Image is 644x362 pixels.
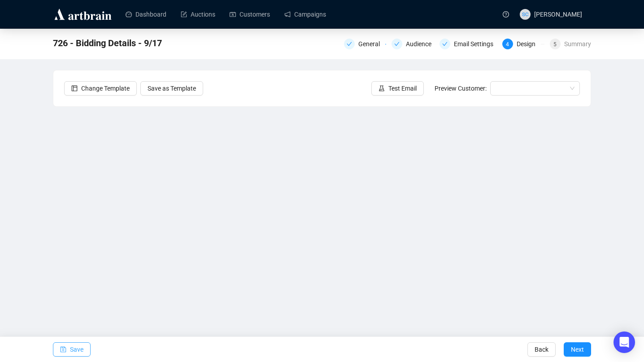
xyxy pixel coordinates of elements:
button: Next [564,342,591,357]
div: 4Design [502,39,544,49]
img: logo [53,7,113,22]
span: check [442,41,448,47]
span: check [347,41,352,47]
span: SC [522,10,528,18]
button: Change Template [64,81,137,96]
div: General [344,39,386,49]
button: Save as Template [140,81,203,96]
span: 4 [506,41,509,48]
div: 5Summary [550,39,591,49]
span: experiment [379,85,385,92]
span: Next [571,337,584,362]
span: Save [70,337,83,362]
div: Audience [406,39,437,49]
div: Audience [392,39,434,49]
div: Open Intercom Messenger [614,331,635,353]
span: Test Email [388,83,417,93]
div: Summary [564,39,591,49]
div: Email Settings [454,39,499,49]
button: Test Email [371,81,424,96]
div: Email Settings [439,39,497,49]
div: Design [517,39,541,49]
a: Campaigns [284,3,326,26]
button: Save [53,342,91,357]
span: Change Template [81,83,130,93]
a: Customers [230,3,270,26]
span: Back [535,337,548,362]
span: 5 [553,41,557,48]
span: 726 - Bidding Details - 9/17 [53,36,162,50]
span: Preview Customer: [435,85,487,92]
a: Auctions [181,3,215,26]
span: question-circle [503,11,509,17]
button: Back [527,342,556,357]
div: General [358,39,385,49]
span: Save as Template [148,83,196,93]
a: Dashboard [126,3,166,26]
span: [PERSON_NAME] [534,11,582,18]
span: check [394,41,400,47]
span: save [60,346,66,353]
span: layout [71,85,78,92]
